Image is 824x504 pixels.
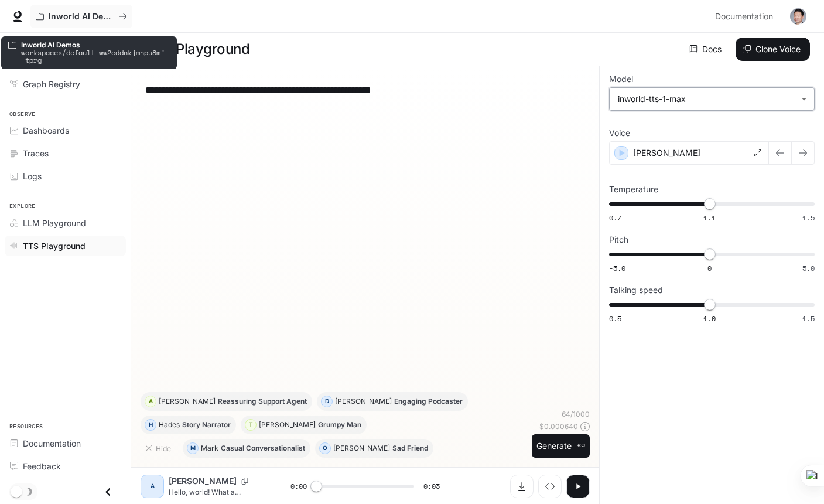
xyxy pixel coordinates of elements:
p: Voice [609,129,630,137]
button: Generate⌘⏎ [532,434,590,458]
p: Hello, world! What a wonderful day to be a text-to-speech model! [169,487,262,497]
a: Documentation [5,433,126,454]
a: Docs [687,38,726,61]
p: [PERSON_NAME] [633,147,700,159]
p: Inworld AI Demos [21,41,170,49]
p: Grumpy Man [318,421,361,428]
a: Traces [5,143,126,164]
span: 0:00 [290,481,307,492]
a: Graph Registry [5,74,126,94]
button: Clone Voice [736,38,810,61]
button: D[PERSON_NAME]Engaging Podcaster [317,392,468,411]
p: Reassuring Support Agent [218,398,307,405]
span: 0:03 [423,481,440,492]
button: HHadesStory Narrator [141,416,236,434]
div: O [320,439,330,458]
p: $ 0.000640 [539,421,578,431]
button: Copy Voice ID [237,478,253,485]
button: O[PERSON_NAME]Sad Friend [315,439,433,458]
button: Hide [141,439,178,458]
span: Logs [23,170,42,182]
button: Download audio [510,475,534,498]
span: 0.7 [609,213,621,223]
img: User avatar [790,8,806,25]
p: Model [609,75,633,83]
p: Sad Friend [392,445,428,452]
a: LLM Playground [5,213,126,233]
span: 1.0 [703,314,716,323]
button: T[PERSON_NAME]Grumpy Man [241,416,367,434]
a: TTS Playground [5,236,126,256]
span: TTS Playground [23,240,86,252]
a: Documentation [710,5,782,28]
p: Inworld AI Demos [49,12,114,22]
div: D [322,392,332,411]
p: [PERSON_NAME] [159,398,216,405]
button: All workspaces [30,5,132,28]
a: Dashboards [5,120,126,141]
a: Feedback [5,456,126,476]
p: Talking speed [609,286,663,294]
button: Close drawer [95,480,121,504]
div: T [245,416,256,434]
button: A[PERSON_NAME]Reassuring Support Agent [141,392,312,411]
button: Inspect [538,475,562,498]
p: [PERSON_NAME] [169,475,237,487]
span: 1.5 [802,314,815,323]
p: [PERSON_NAME] [259,421,316,428]
div: A [143,477,162,496]
span: LLM Playground [23,217,86,229]
span: -5.0 [609,263,625,273]
p: Casual Conversationalist [221,445,305,452]
button: User avatar [787,5,810,28]
p: workspaces/default-ww2cddnkjmnpu8mj-_tprg [21,49,170,64]
span: Feedback [23,460,61,472]
p: Story Narrator [182,421,231,428]
span: Traces [23,147,49,159]
div: inworld-tts-1-max [618,93,795,105]
a: Logs [5,166,126,186]
p: 64 / 1000 [562,409,590,419]
div: inworld-tts-1-max [610,88,814,110]
p: ⌘⏎ [576,442,585,449]
div: H [145,416,156,434]
div: M [187,439,198,458]
p: Engaging Podcaster [394,398,463,405]
span: 5.0 [802,263,815,273]
button: MMarkCasual Conversationalist [183,439,310,458]
p: [PERSON_NAME] [333,445,390,452]
p: [PERSON_NAME] [335,398,392,405]
span: 0 [707,263,712,273]
div: A [145,392,156,411]
span: Dark mode toggle [11,485,22,498]
span: Graph Registry [23,78,80,90]
span: Documentation [23,437,81,449]
p: Temperature [609,185,658,193]
p: Hades [159,421,180,428]
span: 1.5 [802,213,815,223]
p: Pitch [609,236,628,244]
p: Mark [201,445,218,452]
span: Dashboards [23,124,69,137]
span: Documentation [715,9,773,24]
span: 0.5 [609,314,621,323]
h1: TTS Playground [145,38,249,61]
span: 1.1 [703,213,716,223]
